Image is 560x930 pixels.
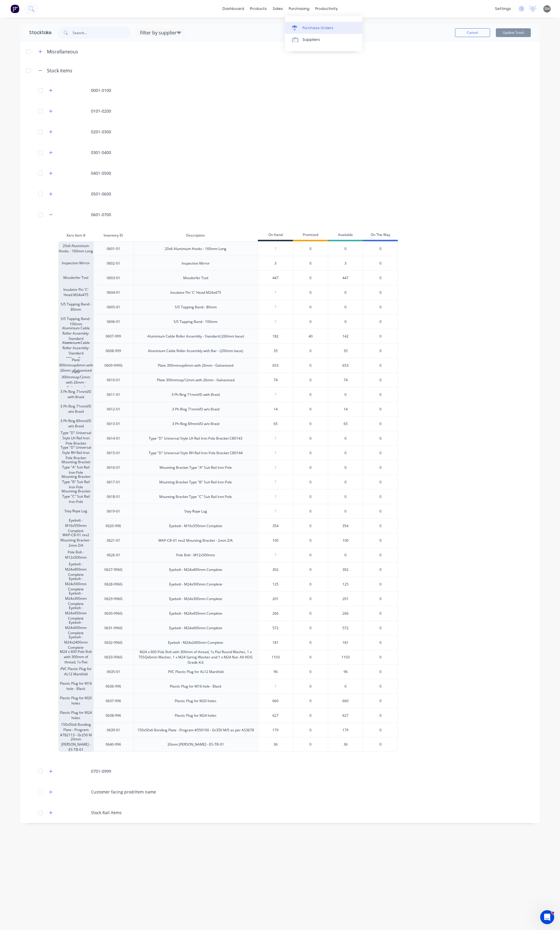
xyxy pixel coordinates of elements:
[328,548,363,562] div: 0
[93,533,133,548] div: 0621-01
[93,256,133,270] div: 0602-01
[286,4,312,13] div: purchasing
[363,577,398,591] div: 0
[328,591,363,606] div: 201
[93,314,133,329] div: 0606-01
[133,664,258,679] div: PVC Plastic Plug for AL12 Manifold
[58,577,93,591] div: Eyebolt - M24x500mm Complete
[328,723,363,737] div: 179
[258,490,293,504] div: ?
[258,621,293,635] div: 572
[133,723,258,737] div: 150x50x6 Bonding Plate - Program #550100 - Gr350 M/S as per AS3678
[258,373,293,387] div: 74
[363,533,398,548] div: 0
[133,620,258,635] div: Eyebolt - M24x600mm Complete
[293,548,328,562] div: 0
[58,329,93,343] div: Aluminium Cable Roller Assembly-Standard 260mmBase
[133,300,258,314] div: S/S Tapping Band - 80mm
[363,650,398,664] div: 0
[363,606,398,620] div: 0
[363,635,398,650] div: 0
[293,387,328,402] div: 0
[258,475,293,490] div: ?
[93,445,133,460] div: 0615-01
[58,620,93,635] div: Eyebolt - M24x600mm Complete
[293,518,328,533] div: 0
[93,285,133,300] div: 0604-01
[133,230,258,241] div: Description
[47,67,72,74] div: Stock items
[258,606,293,621] div: 266
[258,358,293,373] div: 653
[293,329,328,343] div: 40
[293,285,328,300] div: 0
[302,25,333,31] div: Purchase Orders
[328,230,363,241] div: Available
[293,314,328,329] div: 0
[293,679,328,693] div: 0
[133,737,258,752] div: 20mm [PERSON_NAME] - ES-TB-01
[58,314,93,329] div: S/S Tapping Band - 100mm
[328,416,363,431] div: 65
[258,548,293,562] div: ?
[73,27,130,39] input: Search...
[328,737,363,752] div: 36
[328,635,363,650] div: 181
[93,591,133,606] div: 0629-996G
[328,285,363,300] div: 0
[133,504,258,518] div: Stay Rope Lug
[93,679,133,693] div: 0636-996
[58,358,93,373] div: Plate 300mmsqx6mm with 26mm - Galvanised
[328,343,363,358] div: 35
[363,475,398,489] div: 0
[285,22,362,34] a: Purchase Orders
[328,518,363,533] div: 354
[363,387,398,402] div: 0
[133,431,258,445] div: Type "D" Universal Style LH Rail Iron Pole Bracket CB0143
[328,620,363,635] div: 572
[93,241,133,256] div: 0601-01
[133,373,258,387] div: Plate 300mmsqx12mm with 26mm - Galvanised
[93,460,133,475] div: 0616-01
[293,241,328,256] div: 0
[293,256,328,270] div: 0
[258,446,293,460] div: ?
[328,314,363,329] div: 0
[93,606,133,620] div: 0630-996G
[302,37,320,42] div: Suppliers
[328,460,363,475] div: 0
[328,606,363,620] div: 266
[133,591,258,606] div: Eyebolt - M24x300mm Complete
[293,416,328,431] div: 0
[93,402,133,416] div: 0612-01
[10,4,19,13] img: Factory
[293,343,328,358] div: 0
[293,635,328,650] div: 0
[93,343,133,358] div: 0608-999
[328,387,363,402] div: 0
[258,635,293,650] div: 181
[258,271,293,285] div: 447
[93,416,133,431] div: 0613-01
[93,650,133,664] div: 0633-996G
[58,460,93,475] div: Mounting Bracket Type "A" Suit Rail Iron Pole
[293,533,328,548] div: 0
[133,387,258,402] div: 3 Ph Ring 71mmI/D with Braid
[293,620,328,635] div: 0
[93,620,133,635] div: 0631-996G
[328,577,363,591] div: 125
[258,344,293,358] div: 35
[270,4,286,13] div: sales
[258,329,293,344] div: 182
[133,256,258,270] div: Inspection Mirror
[293,577,328,591] div: 0
[328,300,363,314] div: 0
[328,679,363,693] div: 0
[293,591,328,606] div: 0
[258,723,293,737] div: 179
[58,737,93,752] div: 20mm [PERSON_NAME] - ES-TB-01
[93,635,133,650] div: 0632-996G
[133,548,258,562] div: Pole Bolt - M12x500mm
[58,387,93,402] div: 3 Ph Ring 71mmI/D with Braid
[58,664,93,679] div: PVC Plastic Plug for AL12 Manifold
